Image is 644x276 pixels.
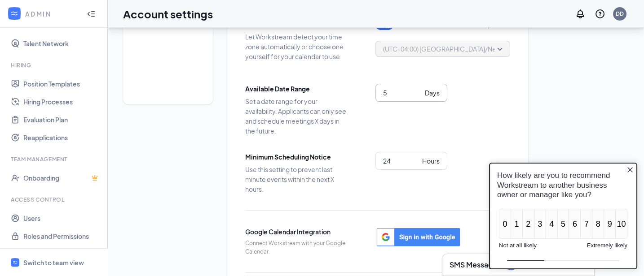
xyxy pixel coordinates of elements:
[575,9,586,19] svg: Notifications
[11,155,98,163] div: Team Management
[23,111,100,129] a: Evaluation Plan
[425,88,440,98] div: Days
[595,9,605,19] svg: QuestionInfo
[87,9,96,18] svg: Collapse
[23,258,84,267] div: Switch to team view
[12,259,18,265] svg: WorkstreamLogo
[482,155,644,276] iframe: Sprig User Feedback Dialog
[245,227,348,237] span: Google Calendar Integration
[245,84,348,94] span: Available Date Range
[11,61,98,69] div: Hiring
[23,93,100,111] a: Hiring Processes
[245,32,348,61] span: Let Workstream detect your time zone automatically or choose one yourself for your calendar to use.
[23,169,100,187] a: OnboardingCrown
[383,42,561,56] span: (UTC-04:00) [GEOGRAPHIC_DATA]/New_York - Eastern Time
[23,129,100,147] a: Reapplications
[23,227,100,245] a: Roles and Permissions
[10,9,19,18] svg: WorkstreamLogo
[245,96,348,136] span: Set a date range for your availability. Applicants can only see and schedule meetings X days in t...
[245,239,348,256] span: Connect Workstream with your Google Calendar.
[616,10,624,17] div: DD
[123,6,213,22] h1: Account settings
[450,260,501,270] h3: SMS Messages
[422,156,440,166] div: Hours
[23,75,100,93] a: Position Templates
[245,152,348,162] span: Minimum Scheduling Notice
[25,9,79,18] div: ADMIN
[23,209,100,227] a: Users
[11,196,98,203] div: Access control
[245,164,348,194] span: Use this setting to prevent last minute events within the next X hours.
[23,34,100,52] a: Talent Network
